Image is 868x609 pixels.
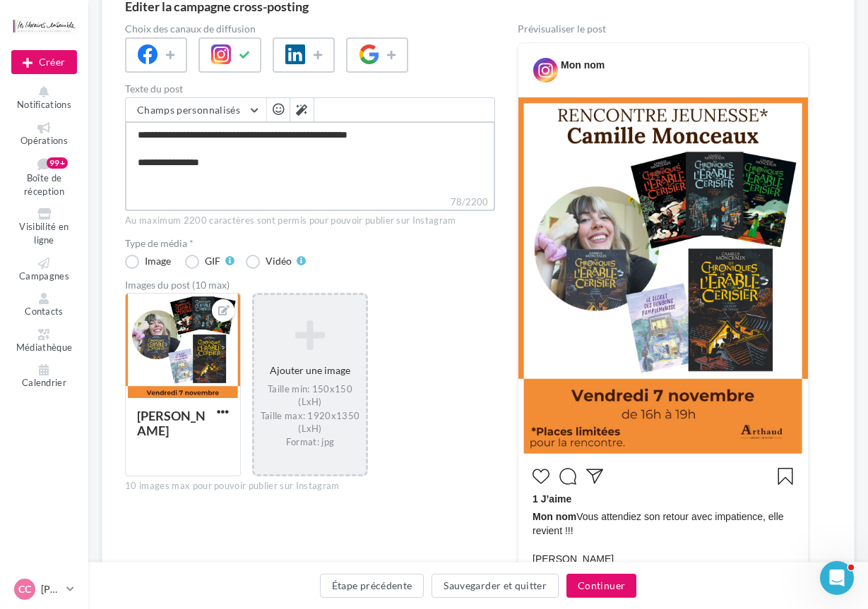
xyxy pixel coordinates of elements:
label: 78/2200 [125,195,495,211]
span: Calendrier [22,377,66,388]
div: [PERSON_NAME] [137,408,206,438]
iframe: Intercom live chat [820,561,854,595]
button: Continuer [566,574,636,598]
span: Mon nom [533,511,576,522]
a: Calendrier [11,361,77,392]
a: Opérations [11,119,77,150]
label: Texte du post [125,84,495,94]
div: 1 J’aime [533,492,794,509]
a: Campagnes [11,255,77,285]
p: [PERSON_NAME] [41,582,61,596]
a: Visibilité en ligne [11,205,77,248]
span: Contacts [25,306,64,317]
svg: Partager la publication [586,468,603,485]
div: Au maximum 2200 caractères sont permis pour pouvoir publier sur Instagram [125,215,495,227]
svg: Commenter [559,468,576,485]
span: Vous attendiez son retour avec impatience, elle revient !!! [PERSON_NAME] [533,509,794,566]
div: 10 images max pour pouvoir publier sur Instagram [125,480,495,493]
svg: J’aime [533,468,549,485]
span: CC [18,582,31,596]
span: Opérations [20,135,68,146]
button: Notifications [11,83,77,114]
button: Champs personnalisés [126,98,266,122]
button: Étape précédente [320,574,424,598]
svg: Enregistrer [777,468,794,485]
label: Choix des canaux de diffusion [125,24,495,34]
span: Champs personnalisés [137,104,240,116]
span: Notifications [17,99,71,110]
div: Images du post (10 max) [125,280,495,290]
span: Médiathèque [16,342,73,353]
div: Image [145,256,171,266]
a: Contacts [11,290,77,320]
button: Créer [11,50,77,74]
div: GIF [205,256,220,266]
button: Sauvegarder et quitter [432,574,559,598]
a: CC [PERSON_NAME] [11,576,77,603]
span: Boîte de réception [24,173,64,198]
label: Type de média * [125,239,495,248]
div: Mon nom [561,58,605,72]
div: Prévisualiser le post [518,24,809,34]
a: Boîte de réception99+ [11,155,77,200]
div: Vidéo [266,256,292,266]
div: 99+ [47,157,68,169]
a: Médiathèque [11,326,77,356]
span: Visibilité en ligne [19,222,69,246]
div: Nouvelle campagne [11,50,77,74]
span: Campagnes [19,270,69,282]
